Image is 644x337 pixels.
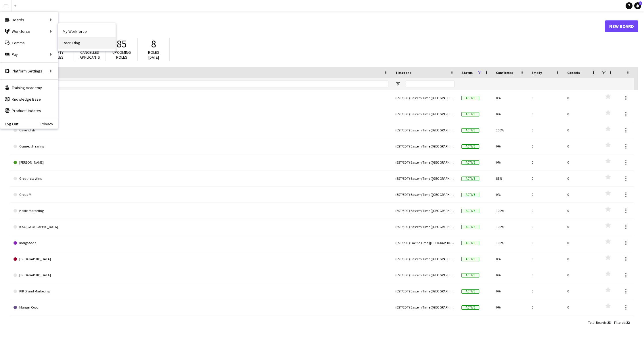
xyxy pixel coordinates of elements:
[392,299,458,315] div: (EST/EDT) Eastern Time ([GEOGRAPHIC_DATA] & [GEOGRAPHIC_DATA])
[492,122,528,138] div: 100%
[564,299,599,315] div: 0
[564,235,599,251] div: 0
[14,106,388,122] a: Bimbo
[564,106,599,122] div: 0
[461,209,479,213] span: Active
[14,122,388,138] a: Cavendish
[392,235,458,251] div: (PST/PDT) Pacific Time ([GEOGRAPHIC_DATA] & [GEOGRAPHIC_DATA])
[614,317,630,328] div: :
[392,154,458,170] div: (EST/EDT) Eastern Time ([GEOGRAPHIC_DATA] & [GEOGRAPHIC_DATA])
[406,81,455,87] input: Timezone Filter Input
[10,22,605,30] h1: Boards
[112,50,131,60] span: Upcoming roles
[564,283,599,299] div: 0
[528,299,564,315] div: 0
[392,203,458,219] div: (EST/EDT) Eastern Time ([GEOGRAPHIC_DATA] & [GEOGRAPHIC_DATA])
[14,187,388,203] a: Group M
[492,138,528,154] div: 0%
[0,122,18,126] a: Log Out
[528,122,564,138] div: 0
[392,267,458,283] div: (EST/EDT) Eastern Time ([GEOGRAPHIC_DATA] & [GEOGRAPHIC_DATA])
[564,90,599,106] div: 0
[148,50,159,60] span: Roles [DATE]
[492,219,528,235] div: 100%
[492,267,528,283] div: 0%
[492,283,528,299] div: 0%
[588,320,606,325] span: Total Boards
[564,171,599,186] div: 0
[528,90,564,106] div: 0
[588,317,611,328] div: :
[492,235,528,251] div: 100%
[528,154,564,170] div: 0
[528,203,564,219] div: 0
[492,187,528,202] div: 0%
[395,70,411,75] span: Timezone
[0,105,58,116] a: Product Updates
[528,315,564,331] div: 0
[564,154,599,170] div: 0
[14,203,388,219] a: Hobbs Marketing
[461,273,479,277] span: Active
[461,241,479,245] span: Active
[0,65,58,77] div: Platform Settings
[14,315,388,332] a: McDonald's
[58,26,116,37] a: My Workforce
[461,177,479,181] span: Active
[151,38,156,50] span: 8
[0,49,58,60] div: Pay
[634,2,641,9] a: 2
[528,251,564,267] div: 0
[80,50,100,60] span: Cancelled applicants
[392,171,458,186] div: (EST/EDT) Eastern Time ([GEOGRAPHIC_DATA] & [GEOGRAPHIC_DATA])
[0,82,58,93] a: Training Academy
[607,320,611,325] span: 23
[392,122,458,138] div: (EST/EDT) Eastern Time ([GEOGRAPHIC_DATA] & [GEOGRAPHIC_DATA])
[528,171,564,186] div: 0
[14,90,388,106] a: 0TEMPLATE
[564,203,599,219] div: 0
[392,187,458,202] div: (EST/EDT) Eastern Time ([GEOGRAPHIC_DATA] & [GEOGRAPHIC_DATA])
[461,70,473,75] span: Status
[395,81,400,87] button: Open Filter Menu
[14,154,388,171] a: [PERSON_NAME]
[626,320,630,325] span: 22
[117,38,126,50] span: 85
[461,225,479,229] span: Active
[528,138,564,154] div: 0
[492,203,528,219] div: 100%
[492,251,528,267] div: 0%
[528,267,564,283] div: 0
[614,320,625,325] span: Filtered
[564,267,599,283] div: 0
[461,128,479,133] span: Active
[492,154,528,170] div: 0%
[392,283,458,299] div: (EST/EDT) Eastern Time ([GEOGRAPHIC_DATA] & [GEOGRAPHIC_DATA])
[528,187,564,202] div: 0
[528,219,564,235] div: 0
[461,96,479,100] span: Active
[0,37,58,49] a: Comms
[605,20,638,32] a: New Board
[14,283,388,299] a: KIK Brand Marketing
[461,257,479,261] span: Active
[639,1,642,5] span: 2
[14,299,388,315] a: Manger Coop
[14,251,388,267] a: [GEOGRAPHIC_DATA]
[392,90,458,106] div: (EST/EDT) Eastern Time ([GEOGRAPHIC_DATA] & [GEOGRAPHIC_DATA])
[24,81,388,87] input: Board name Filter Input
[564,122,599,138] div: 0
[567,70,580,75] span: Cancels
[0,26,58,37] div: Workforce
[461,112,479,116] span: Active
[532,70,542,75] span: Empty
[528,235,564,251] div: 0
[461,144,479,149] span: Active
[461,305,479,310] span: Active
[492,315,528,331] div: 0%
[14,171,388,187] a: Greatness Wins
[564,187,599,202] div: 0
[461,160,479,165] span: Active
[492,171,528,186] div: 88%
[392,251,458,267] div: (EST/EDT) Eastern Time ([GEOGRAPHIC_DATA] & [GEOGRAPHIC_DATA])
